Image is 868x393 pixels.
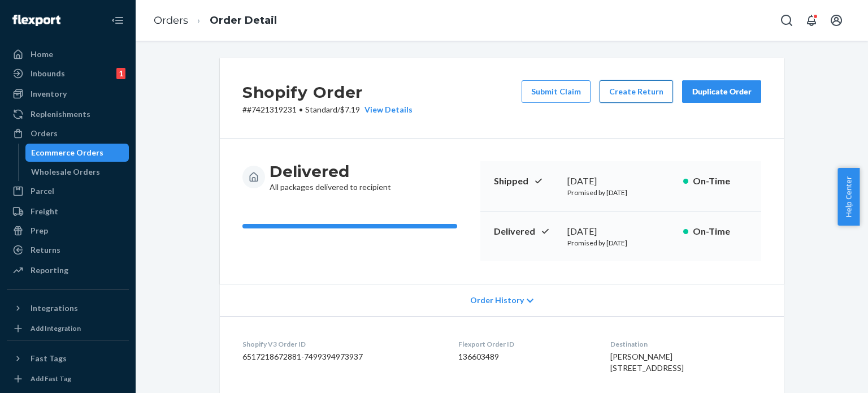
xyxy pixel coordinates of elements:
[154,14,188,27] a: Orders
[25,144,129,162] a: Ecommerce Orders
[299,105,303,114] span: •
[31,49,53,60] div: Home
[31,88,67,100] div: Inventory
[31,166,100,178] div: Wholesale Orders
[7,222,129,240] a: Prep
[116,68,125,79] div: 1
[567,175,674,188] div: [DATE]
[600,80,673,103] button: Create Return
[12,15,60,26] img: Flexport logo
[7,45,129,63] a: Home
[567,225,674,238] div: [DATE]
[25,163,129,181] a: Wholesale Orders
[31,128,58,139] div: Orders
[692,86,752,97] div: Duplicate Order
[31,109,90,120] div: Replenishments
[242,80,413,104] h2: Shopify Order
[522,80,591,103] button: Submit Claim
[7,261,129,279] a: Reporting
[470,295,524,306] span: Order History
[31,206,58,217] div: Freight
[7,202,129,221] a: Freight
[7,182,129,200] a: Parcel
[31,303,78,314] div: Integrations
[775,9,798,32] button: Open Search Box
[7,85,129,103] a: Inventory
[494,175,558,188] p: Shipped
[458,339,592,349] dt: Flexport Order ID
[360,104,413,115] button: View Details
[825,9,848,32] button: Open account menu
[305,105,337,114] span: Standard
[242,339,440,349] dt: Shopify V3 Order ID
[31,68,65,79] div: Inbounds
[7,64,129,83] a: Inbounds1
[693,175,748,188] p: On-Time
[31,353,67,364] div: Fast Tags
[31,374,71,383] div: Add Fast Tag
[242,104,413,115] p: # #7421319231 / $7.19
[7,105,129,123] a: Replenishments
[7,241,129,259] a: Returns
[270,161,391,193] div: All packages delivered to recipient
[210,14,277,27] a: Order Detail
[7,372,129,386] a: Add Fast Tag
[682,80,761,103] button: Duplicate Order
[837,168,860,226] button: Help Center
[494,225,558,238] p: Delivered
[31,185,54,197] div: Parcel
[145,4,286,37] ol: breadcrumbs
[610,339,761,349] dt: Destination
[7,349,129,368] button: Fast Tags
[567,238,674,248] p: Promised by [DATE]
[7,322,129,335] a: Add Integration
[242,351,440,362] dd: 6517218672881-7499394973937
[31,244,60,256] div: Returns
[31,265,68,276] div: Reporting
[106,9,129,32] button: Close Navigation
[270,161,391,182] h3: Delivered
[7,124,129,142] a: Orders
[458,351,592,362] dd: 136603489
[31,323,81,333] div: Add Integration
[31,147,103,158] div: Ecommerce Orders
[800,9,823,32] button: Open notifications
[7,299,129,317] button: Integrations
[567,188,674,197] p: Promised by [DATE]
[693,225,748,238] p: On-Time
[31,225,48,236] div: Prep
[610,352,684,373] span: [PERSON_NAME] [STREET_ADDRESS]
